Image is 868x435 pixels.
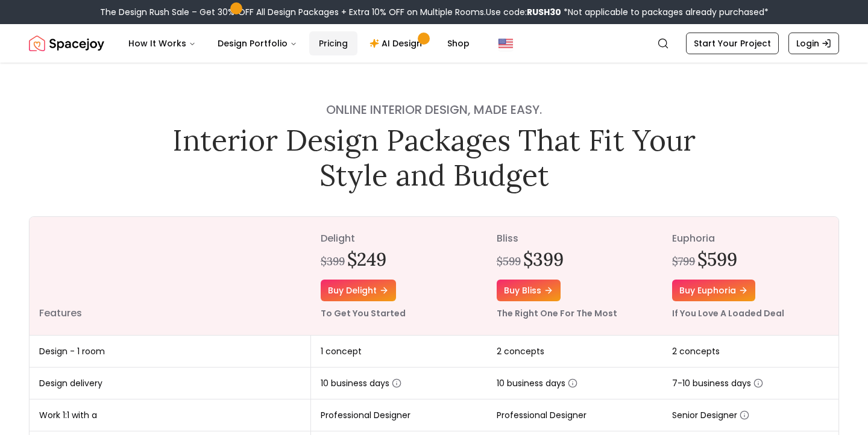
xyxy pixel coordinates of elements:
[672,253,695,270] div: $799
[321,253,345,270] div: $399
[672,377,763,389] span: 7-10 business days
[119,31,479,55] nav: Main
[527,6,561,18] b: RUSH30
[497,280,561,301] a: Buy bliss
[30,336,311,368] td: Design - 1 room
[497,253,521,270] div: $599
[360,31,435,55] a: AI Design
[119,31,206,55] button: How It Works
[309,31,357,55] a: Pricing
[30,368,311,399] td: Design delivery
[486,6,561,18] span: Use code:
[321,231,477,246] p: delight
[697,248,737,270] h2: $599
[321,345,362,357] span: 1 concept
[321,409,410,421] span: Professional Designer
[561,6,769,18] span: *Not applicable to packages already purchased*
[523,248,564,270] h2: $399
[164,123,704,192] h1: Interior Design Packages That Fit Your Style and Budget
[497,307,617,319] small: The Right One For The Most
[29,31,104,55] a: Spacejoy
[29,31,104,55] img: Spacejoy Logo
[30,399,311,431] td: Work 1:1 with a
[497,345,544,357] span: 2 concepts
[497,231,653,246] p: bliss
[672,345,720,357] span: 2 concepts
[672,409,749,421] span: Senior Designer
[788,33,839,54] a: Login
[686,33,779,54] a: Start Your Project
[672,231,829,246] p: euphoria
[497,377,577,389] span: 10 business days
[497,409,587,421] span: Professional Designer
[29,24,839,63] nav: Global
[100,6,769,18] div: The Design Rush Sale – Get 30% OFF All Design Packages + Extra 10% OFF on Multiple Rooms.
[208,31,307,55] button: Design Portfolio
[672,280,755,301] a: Buy euphoria
[321,377,401,389] span: 10 business days
[672,307,784,319] small: If You Love A Loaded Deal
[30,217,311,336] th: Features
[321,307,406,319] small: To Get You Started
[347,248,386,270] h2: $249
[321,280,396,301] a: Buy delight
[498,36,513,51] img: United States
[438,31,479,55] a: Shop
[164,101,704,118] h4: Online interior design, made easy.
